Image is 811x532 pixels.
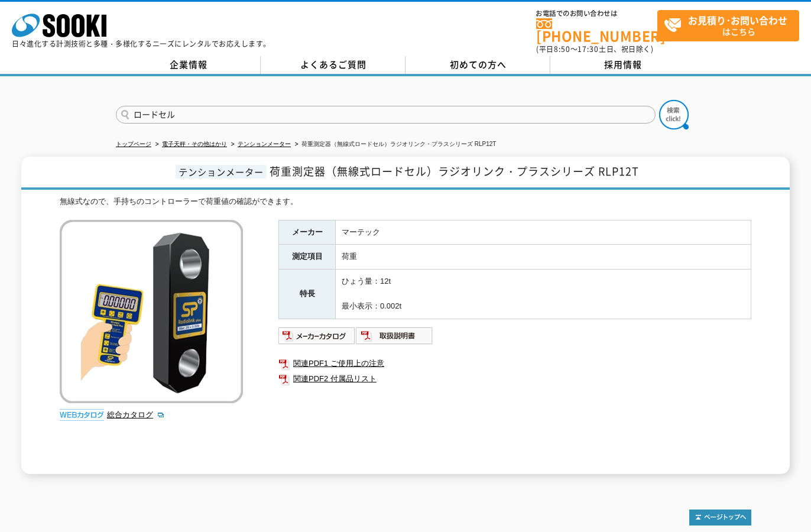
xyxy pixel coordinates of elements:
[657,10,799,41] a: お見積り･お問い合わせはこちら
[107,410,165,419] a: 総合カタログ
[689,510,751,525] img: トップページへ
[12,40,271,47] p: 日々進化する計測技術と多種・多様化するニーズにレンタルでお応えします。
[659,100,689,129] img: btn_search.png
[278,326,356,345] img: メーカーカタログ
[176,165,267,179] span: テンションメーター
[279,270,336,319] th: 特長
[336,245,751,270] td: 荷重
[116,56,261,74] a: 企業情報
[116,141,151,147] a: トップページ
[688,13,787,27] strong: お見積り･お問い合わせ
[279,245,336,270] th: 測定項目
[278,356,751,371] a: 関連PDF1 ご使用上の注意
[162,141,227,147] a: 電子天秤・その他はかり
[238,141,291,147] a: テンションメーター
[60,196,751,208] div: 無線式なので、手持ちのコントローラーで荷重値の確認ができます。
[116,106,656,124] input: 商品名、型式、NETIS番号を入力してください
[356,334,433,343] a: 取扱説明書
[336,270,751,319] td: ひょう量：12t 最小表示：0.002t
[536,18,657,43] a: [PHONE_NUMBER]
[356,326,433,345] img: 取扱説明書
[60,220,243,403] img: 荷重測定器（無線式ロードセル）ラジオリンク・プラスシリーズ RLP12T
[664,11,799,40] span: はこちら
[270,163,639,179] span: 荷重測定器（無線式ロードセル）ラジオリンク・プラスシリーズ RLP12T
[550,56,695,74] a: 採用情報
[405,56,550,74] a: 初めての方へ
[536,44,653,54] span: (平日 ～ 土日、祝日除く)
[278,334,356,343] a: メーカーカタログ
[536,10,657,17] span: お電話でのお問い合わせは
[293,138,496,151] li: 荷重測定器（無線式ロードセル）ラジオリンク・プラスシリーズ RLP12T
[578,44,599,54] span: 17:30
[554,44,570,54] span: 8:50
[261,56,405,74] a: よくあるご質問
[60,409,104,421] img: webカタログ
[278,371,751,387] a: 関連PDF2 付属品リスト
[336,220,751,245] td: マーテック
[279,220,336,245] th: メーカー
[450,58,507,71] span: 初めての方へ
